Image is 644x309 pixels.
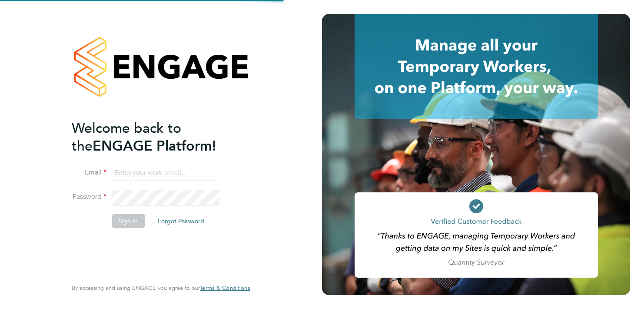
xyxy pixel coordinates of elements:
[72,192,106,202] label: Password
[72,284,250,292] span: By accessing and using ENGAGE you agree to our
[72,120,181,154] span: Welcome back to the
[200,284,250,292] span: Terms & Conditions
[151,214,211,228] button: Forgot Password
[112,214,145,228] button: Sign In
[112,165,219,181] input: Enter your work email...
[200,285,250,292] a: Terms & Conditions
[72,168,106,177] label: Email
[72,119,241,155] h2: ENGAGE Platform!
